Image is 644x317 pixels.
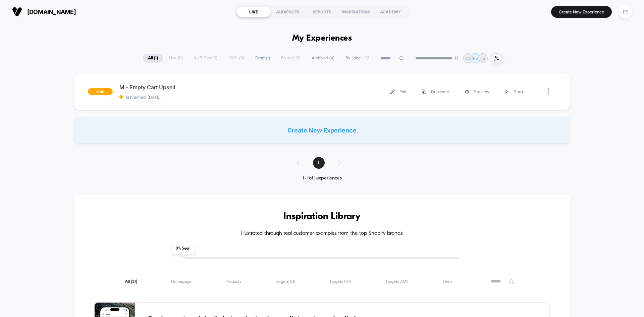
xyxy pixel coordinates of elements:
span: 1 [313,157,325,169]
span: Targets PSV [329,279,352,284]
img: menu [505,90,508,94]
p: FS [473,56,478,61]
span: Homepage [171,279,192,284]
div: Preview [457,84,497,99]
h3: Inspiration Library [94,211,550,222]
img: menu [390,90,395,94]
div: Duplicate [414,84,457,99]
div: INSPIRATIONS [339,6,373,17]
span: Seen [442,279,452,284]
span: M - Empty Cart Upsell [119,84,322,91]
img: end [454,56,459,60]
div: Create New Experience [74,117,570,144]
img: Visually logo [12,7,22,17]
button: FS [617,5,634,19]
h4: Illustrated through real customer examples from the top Shopify brands [94,230,550,237]
div: Start [497,84,531,99]
div: ACADEMY [373,6,408,17]
span: last edited: [DATE] [119,95,322,100]
span: 0 % Seen [172,244,194,254]
div: 1 - 1 of 1 experiences [290,175,355,181]
span: Products [225,279,241,284]
span: [DOMAIN_NAME] [27,8,76,15]
p: CS [465,56,471,61]
div: FS [619,5,632,18]
span: Archived ( 6 ) [307,54,339,63]
span: ( 31 ) [131,279,137,284]
span: By Label [345,56,362,61]
img: close [548,88,549,95]
span: Targets CR [275,279,296,284]
span: Targets AOV [385,279,409,284]
span: draft [88,88,113,95]
div: REPORTS [305,6,339,17]
button: Create New Experience [551,6,612,18]
div: Edit [383,84,414,99]
span: All [125,279,137,284]
span: Draft ( 1 ) [250,54,275,63]
button: [DOMAIN_NAME] [10,6,78,17]
p: FS [480,56,485,61]
span: All ( 1 ) [143,54,163,63]
div: LIVE [236,6,271,17]
h1: My Experiences [292,34,352,43]
img: menu [422,90,426,94]
div: AUDIENCES [271,6,305,17]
